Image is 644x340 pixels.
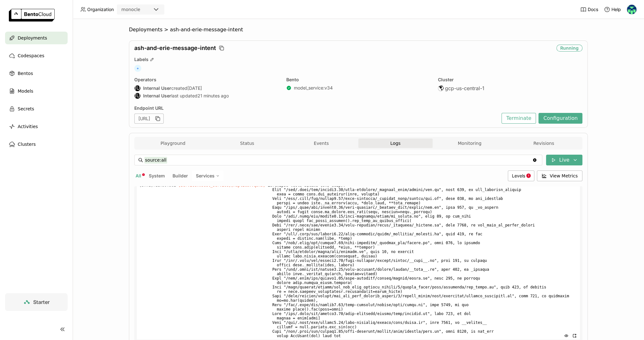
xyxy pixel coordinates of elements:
img: logo [9,9,55,22]
input: Search [144,155,532,165]
button: Monitoring [433,139,507,148]
span: Starter [33,299,50,305]
button: Terminate [501,113,536,124]
div: created [134,85,279,91]
div: Bento [286,77,431,83]
span: All [136,173,141,178]
span: ash-and-erie-message-intent [170,27,243,33]
div: Cluster [438,77,582,83]
span: [DATE] [187,85,202,91]
button: All [134,172,143,180]
span: Activities [18,123,38,130]
span: Services [196,173,215,179]
svg: Clear value [532,158,537,163]
input: Selected monocle. [141,7,142,13]
button: Builder [171,172,189,180]
a: Activities [5,120,68,133]
div: monocle [121,6,140,13]
button: View Metrics [537,170,583,181]
span: Logs [390,140,400,146]
span: Docs [588,7,598,12]
div: last updated [134,93,279,99]
strong: Internal User [143,85,171,91]
a: Bentos [5,67,68,80]
div: Internal User [134,93,141,99]
div: IU [135,93,140,99]
span: Help [611,7,621,12]
div: Services [192,170,224,181]
button: System [148,172,166,180]
span: ash-and-erie-message-intent [134,45,216,52]
span: + [134,65,141,72]
span: gcp-us-central-1 [445,85,484,91]
button: Live [546,155,582,165]
div: Levels [508,170,534,181]
span: Deployments [129,27,162,33]
a: Clusters [5,138,68,151]
div: [URL] [134,114,164,124]
span: Codespaces [18,52,44,59]
span: Levels [512,173,525,178]
span: Secrets [18,105,34,113]
button: Events [284,139,358,148]
span: Models [18,87,33,95]
img: Asaf Rotbart [627,5,636,14]
div: Running [556,45,582,52]
a: Starter [5,293,68,311]
a: Codespaces [5,49,68,62]
span: System [149,173,165,178]
button: Playground [136,139,210,148]
nav: Breadcrumbs navigation [129,27,588,33]
span: View Metrics [550,173,578,179]
span: Builder [173,173,188,178]
a: Deployments [5,32,68,44]
a: Docs [580,6,598,13]
a: Models [5,85,68,97]
div: Operators [134,77,279,83]
button: Configuration [538,113,582,124]
span: Organization [87,7,114,12]
span: Deployments [18,34,47,42]
span: > [162,27,170,33]
button: Revisions [507,139,581,148]
span: Loremipsu (dolo sitame cons adip): Elit "/sed/.doei/tem/incidi3.30/utla-etdolore/_magnaal_enim/ad... [268,182,577,339]
span: Bentos [18,70,33,77]
button: Status [210,139,284,148]
strong: Internal User [143,93,171,99]
span: 21 minutes ago [197,93,229,99]
div: Internal User [134,85,141,91]
span: Clusters [18,140,36,148]
div: Help [604,6,621,13]
div: IU [135,85,140,91]
a: Secrets [5,102,68,115]
a: model_service:v34 [294,85,333,91]
div: Labels [134,57,582,62]
div: Endpoint URL [134,105,498,111]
